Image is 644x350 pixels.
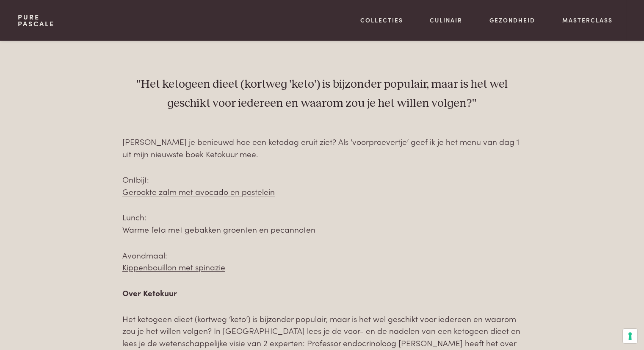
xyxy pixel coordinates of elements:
p: Ontbijt: [122,173,522,197]
a: Masterclass [562,16,613,25]
a: PurePascale [18,14,55,27]
a: Gezondheid [489,16,535,25]
a: Culinair [430,16,462,25]
a: Warme feta met gebakken groenten en pecannoten [122,223,315,235]
p: Avondmaal: [122,249,522,273]
strong: Over Ketokuur [122,287,177,298]
p: "Het ketogeen dieet (kortweg 'keto') is bijzonder populair, maar is het wel geschikt voor iederee... [122,75,522,113]
a: Collecties [360,16,403,25]
a: Gerookte zalm met avocado en postelein [122,186,275,197]
button: Uw voorkeuren voor toestemming voor trackingtechnologieën [623,329,637,343]
p: [PERSON_NAME] je benieuwd hoe een ketodag eruit ziet? Als ‘voorproevertje’ geef ik je het menu va... [122,136,522,160]
a: Kippenbouillon met spinazie [122,261,225,272]
p: Lunch: [122,211,522,235]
